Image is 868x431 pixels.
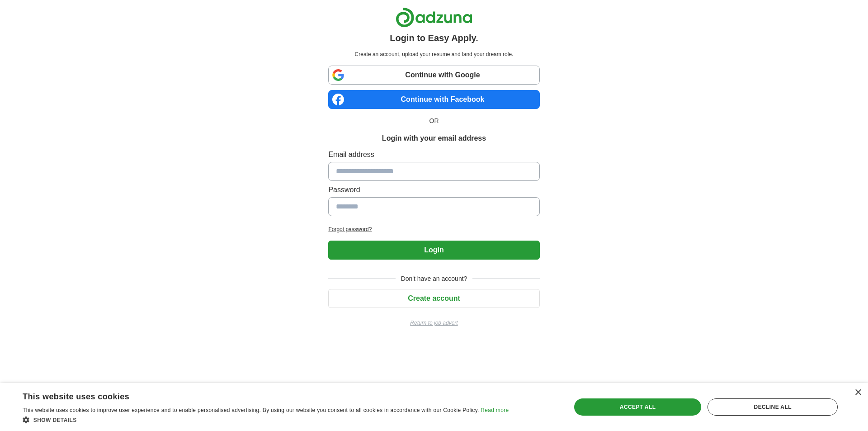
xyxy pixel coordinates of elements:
[328,66,539,85] a: Continue with Google
[328,294,539,302] a: Create account
[23,407,479,413] span: This website uses cookies to improve user experience and to enable personalised advertising. By u...
[328,319,539,327] a: Return to job advert
[328,90,539,109] a: Continue with Facebook
[481,407,509,413] a: Read more, opens a new window
[33,417,77,423] span: Show details
[23,388,486,402] div: This website uses cookies
[328,185,539,195] label: Password
[574,398,702,416] div: Accept all
[396,7,472,28] img: Adzuna logo
[708,398,838,416] div: Decline all
[23,415,509,424] div: Show details
[382,133,486,144] h1: Login with your email address
[330,50,538,58] p: Create an account, upload your resume and land your dream role.
[854,389,861,396] div: Close
[328,241,539,260] button: Login
[328,149,539,160] label: Email address
[390,31,478,45] h1: Login to Easy Apply.
[424,116,444,126] span: OR
[328,289,539,308] button: Create account
[396,274,473,284] span: Don't have an account?
[328,225,539,233] a: Forgot password?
